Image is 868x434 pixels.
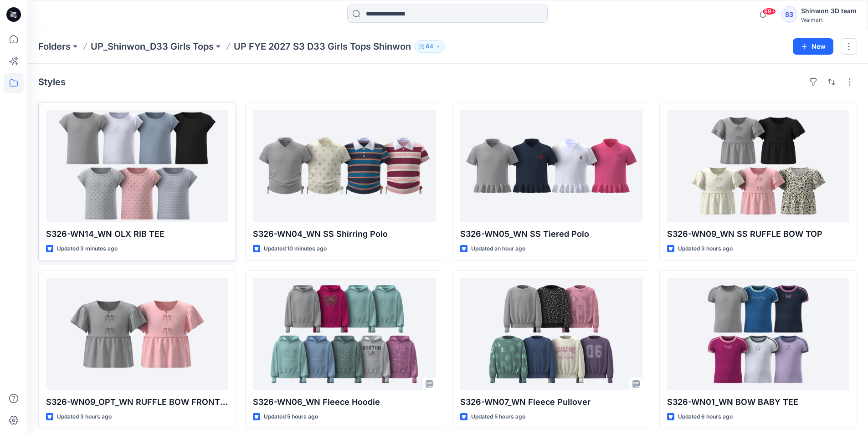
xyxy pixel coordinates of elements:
p: Updated 5 hours ago [471,412,525,422]
p: Updated 10 minutes ago [264,244,327,254]
h4: Styles [38,77,66,87]
p: Updated an hour ago [471,244,525,254]
p: Updated 3 minutes ago [57,244,118,254]
span: 99+ [762,8,776,15]
p: S326-WN07_WN Fleece Pullover [460,396,642,408]
p: 64 [426,41,433,51]
p: S326-WN14_WN OLX RIB TEE [46,228,228,240]
p: S326-WN05_WN SS Tiered Polo [460,228,642,240]
a: S326-WN04_WN SS Shirring Polo [253,110,435,222]
a: S326-WN07_WN Fleece Pullover [460,278,642,390]
a: S326-WN09_OPT_WN RUFFLE BOW FRONT TOP [46,278,228,390]
p: Updated 3 hours ago [57,412,112,422]
p: S326-WN04_WN SS Shirring Polo [253,228,435,240]
a: UP_Shinwon_D33 Girls Tops [91,40,214,53]
p: S326-WN09_OPT_WN RUFFLE BOW FRONT TOP [46,396,228,408]
p: S326-WN01_WN BOW BABY TEE [667,396,849,408]
a: Folders [38,40,71,53]
a: S326-WN06_WN Fleece Hoodie [253,278,435,390]
a: S326-WN09_WN SS RUFFLE BOW TOP [667,110,849,222]
p: S326-WN09_WN SS RUFFLE BOW TOP [667,228,849,240]
p: Updated 5 hours ago [264,412,318,422]
p: Updated 3 hours ago [678,244,733,254]
p: S326-WN06_WN Fleece Hoodie [253,396,435,408]
div: Walmart [801,16,857,23]
div: Shinwon 3D team [801,5,857,16]
p: Updated 6 hours ago [678,412,733,422]
div: S3 [781,6,797,23]
button: New [793,38,833,55]
a: S326-WN14_WN OLX RIB TEE [46,110,228,222]
a: S326-WN01_WN BOW BABY TEE [667,278,849,390]
a: S326-WN05_WN SS Tiered Polo [460,110,642,222]
button: 64 [415,40,445,53]
p: UP FYE 2027 S3 D33 Girls Tops Shinwon [234,40,411,53]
